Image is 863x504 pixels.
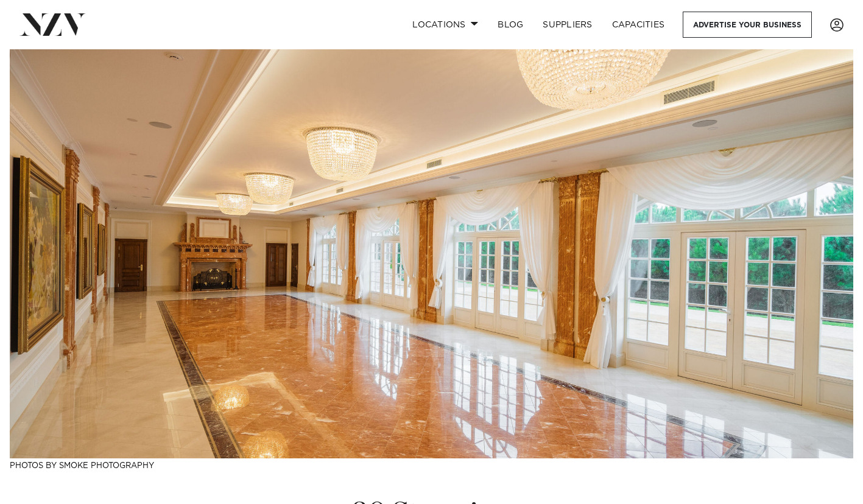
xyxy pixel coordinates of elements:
[683,12,812,38] a: Advertise your business
[403,12,488,38] a: Locations
[10,462,154,470] a: Photos by Smoke Photography
[19,13,86,35] img: nzv-logo.png
[533,12,602,38] a: SUPPLIERS
[602,12,675,38] a: Capacities
[488,12,533,38] a: BLOG
[10,49,853,458] img: 30 Stunning Auckland Venues for Product Launches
